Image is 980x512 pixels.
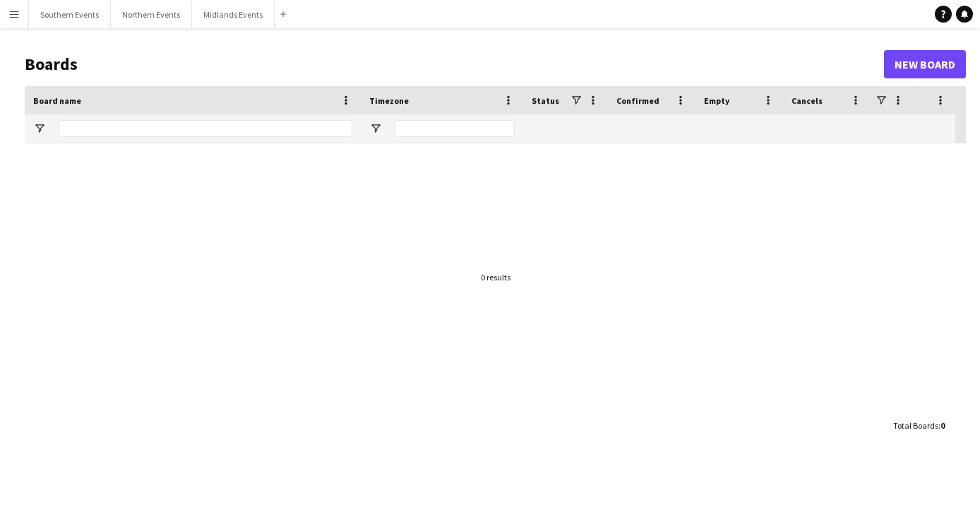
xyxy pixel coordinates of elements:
[532,95,559,106] span: Status
[395,120,515,137] input: Timezone Filter Input
[111,1,192,28] button: Northern Events
[33,95,81,106] span: Board name
[29,1,111,28] button: Southern Events
[25,54,884,75] h1: Boards
[369,95,409,106] span: Timezone
[192,1,275,28] button: Midlands Events
[616,95,659,106] span: Confirmed
[884,50,966,78] a: New Board
[481,272,510,282] div: 0 results
[791,95,823,106] span: Cancels
[369,122,382,135] button: Open Filter Menu
[893,420,938,431] span: Total Boards
[704,95,729,106] span: Empty
[893,412,945,439] div: :
[33,122,46,135] button: Open Filter Menu
[940,420,945,431] span: 0
[59,120,352,137] input: Board name Filter Input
